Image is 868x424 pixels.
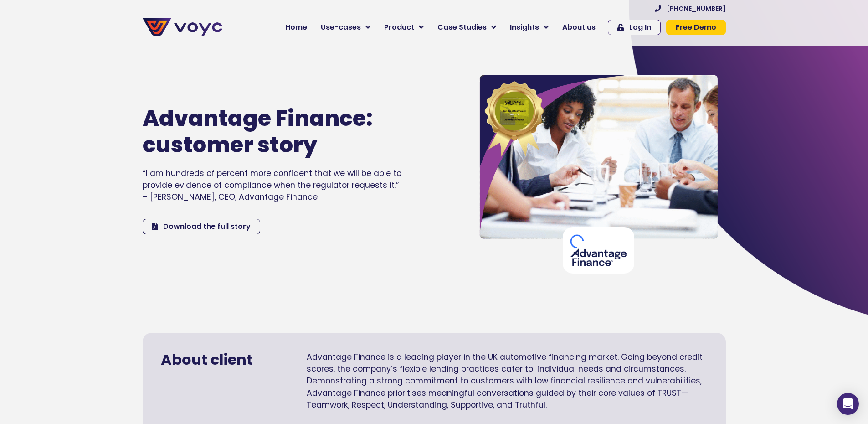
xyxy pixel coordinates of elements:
span: [PHONE_NUMBER] [667,5,726,12]
div: Open Intercom Messenger [837,393,859,415]
a: Product [377,18,431,36]
span: Home [285,22,307,33]
span: Use-cases [321,22,361,33]
a: Log In [608,20,661,35]
span: “I am hundreds of percent more confident that we will be able to provide evidence of compliance w... [143,168,401,203]
a: About us [555,18,602,36]
span: Advantage Finance is a leading player in the UK automotive financing market. Going beyond credit ... [307,352,703,411]
span: Download the full story [163,223,251,230]
span: Free Demo [676,24,716,31]
h1: Advantage Finance: customer story [143,105,376,158]
span: About us [562,22,596,33]
a: Download the full story [143,219,260,234]
span: Log In [629,24,651,31]
a: Home [278,18,314,36]
img: voyc-full-logo [143,18,222,36]
h2: About client [161,351,270,368]
a: [PHONE_NUMBER] [655,5,726,12]
a: Use-cases [314,18,377,36]
span: Case Studies [437,22,487,33]
span: Product [384,22,414,33]
a: Free Demo [666,20,726,35]
img: advantage finance logo [563,227,634,274]
span: Insights [510,22,539,33]
a: Insights [503,18,555,36]
a: Case Studies [431,18,503,36]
